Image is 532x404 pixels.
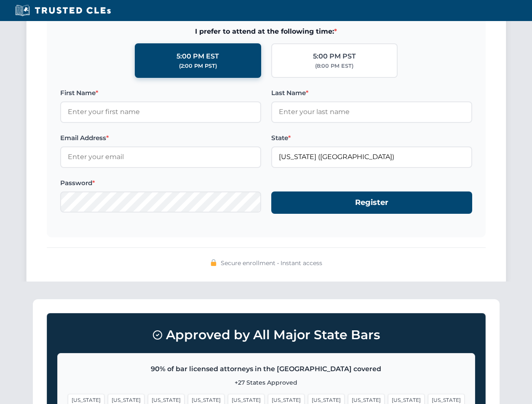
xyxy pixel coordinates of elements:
[313,51,356,62] div: 5:00 PM PST
[57,324,475,346] h3: Approved by All Major State Bars
[68,378,465,387] p: +27 States Approved
[13,4,113,17] img: Trusted CLEs
[210,259,217,266] img: 🔒
[60,88,261,98] label: First Name
[271,88,472,98] label: Last Name
[60,133,261,143] label: Email Address
[221,258,322,268] span: Secure enrollment • Instant access
[60,26,472,37] span: I prefer to attend at the following time:
[271,101,472,122] input: Enter your last name
[271,191,472,214] button: Register
[60,146,261,167] input: Enter your email
[68,364,465,375] p: 90% of bar licensed attorneys in the [GEOGRAPHIC_DATA] covered
[179,62,217,70] div: (2:00 PM PST)
[176,51,219,62] div: 5:00 PM EST
[315,62,353,70] div: (8:00 PM EST)
[271,146,472,167] input: Florida (FL)
[60,178,261,188] label: Password
[60,101,261,122] input: Enter your first name
[271,133,472,143] label: State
